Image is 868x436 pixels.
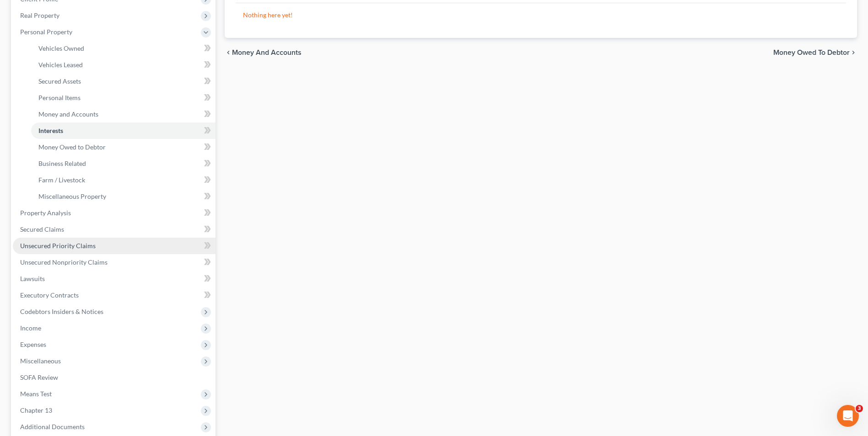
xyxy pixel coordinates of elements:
[773,49,857,56] button: Money Owed to Debtor chevron_right
[20,324,41,332] span: Income
[31,40,216,57] a: Vehicles Owned
[20,390,52,398] span: Means Test
[13,238,216,254] a: Unsecured Priority Claims
[20,340,46,348] span: Expenses
[31,90,216,106] a: Personal Items
[31,122,216,139] a: Interests
[13,254,216,271] a: Unsecured Nonpriority Claims
[38,143,106,151] span: Money Owed to Debtor
[20,275,45,282] span: Lawsuits
[225,49,232,56] i: chevron_left
[31,139,216,155] a: Money Owed to Debtor
[31,73,216,90] a: Secured Assets
[20,373,58,381] span: SOFA Review
[20,291,79,299] span: Executory Contracts
[20,357,61,365] span: Miscellaneous
[31,155,216,172] a: Business Related
[38,44,84,52] span: Vehicles Owned
[837,405,859,427] iframe: Intercom live chat
[38,110,98,118] span: Money and Accounts
[31,106,216,122] a: Money and Accounts
[38,77,81,85] span: Secured Assets
[243,11,839,20] p: Nothing here yet!
[20,308,103,315] span: Codebtors Insiders & Notices
[38,192,106,200] span: Miscellaneous Property
[20,406,52,414] span: Chapter 13
[773,49,850,56] span: Money Owed to Debtor
[38,61,83,69] span: Vehicles Leased
[38,160,86,167] span: Business Related
[31,172,216,188] a: Farm / Livestock
[31,57,216,73] a: Vehicles Leased
[20,225,64,233] span: Secured Claims
[38,176,85,184] span: Farm / Livestock
[225,49,302,56] button: chevron_left Money and Accounts
[13,369,216,386] a: SOFA Review
[20,11,59,19] span: Real Property
[20,423,85,431] span: Additional Documents
[13,271,216,287] a: Lawsuits
[13,221,216,238] a: Secured Claims
[38,94,81,101] span: Personal Items
[13,287,216,303] a: Executory Contracts
[20,258,108,266] span: Unsecured Nonpriority Claims
[31,188,216,205] a: Miscellaneous Property
[20,209,71,217] span: Property Analysis
[13,205,216,221] a: Property Analysis
[850,49,857,56] i: chevron_right
[20,242,96,250] span: Unsecured Priority Claims
[856,405,863,412] span: 3
[38,127,63,134] span: Interests
[20,28,72,36] span: Personal Property
[232,49,302,56] span: Money and Accounts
